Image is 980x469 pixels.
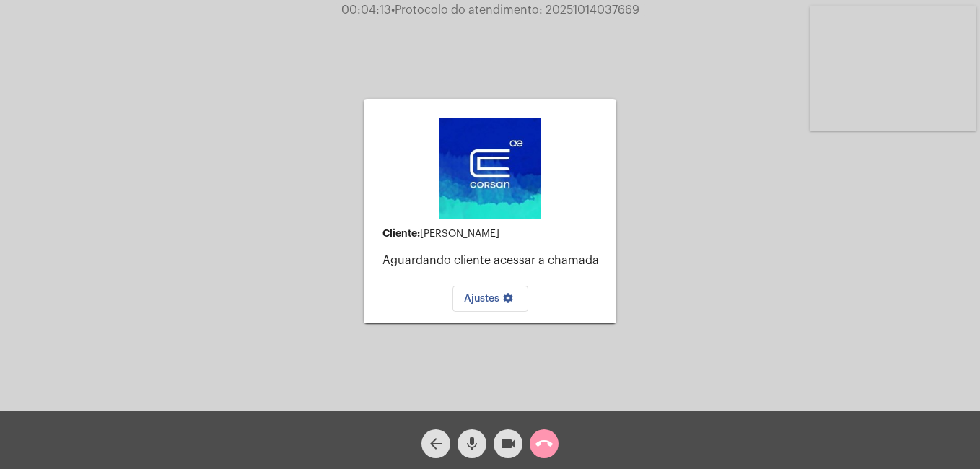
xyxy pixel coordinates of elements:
span: • [391,4,395,16]
img: d4669ae0-8c07-2337-4f67-34b0df7f5ae4.jpeg [439,118,541,219]
p: Aguardando cliente acessar a chamada [382,254,605,267]
mat-icon: settings [499,292,517,310]
span: Protocolo do atendimento: 20251014037669 [391,4,639,16]
strong: Cliente: [382,228,420,238]
div: [PERSON_NAME] [382,228,605,240]
mat-icon: arrow_back [427,435,445,452]
span: Ajustes [464,294,517,304]
mat-icon: videocam [499,435,517,452]
mat-icon: mic [463,435,481,452]
span: 00:04:13 [341,4,391,16]
mat-icon: call_end [535,435,553,452]
button: Ajustes [452,286,528,312]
